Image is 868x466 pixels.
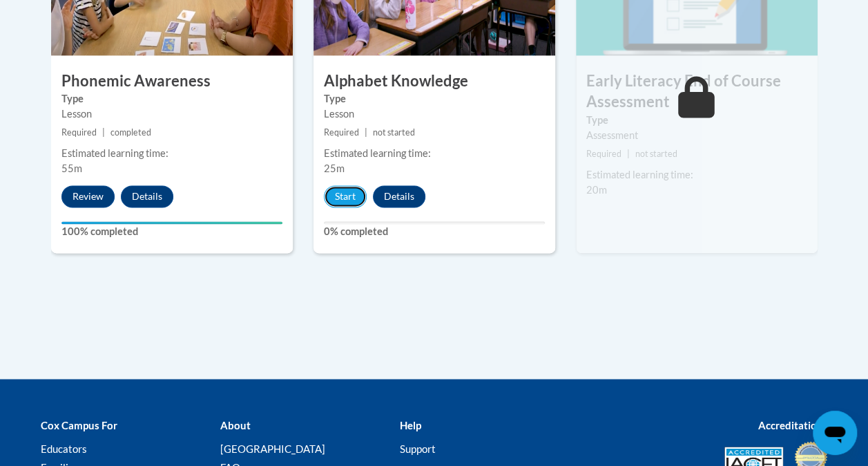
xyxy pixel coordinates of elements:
span: | [102,127,105,138]
b: Cox Campus For [41,418,117,431]
h3: Phonemic Awareness [51,71,293,92]
b: About [220,418,250,431]
span: 55m [61,162,82,174]
span: Required [324,127,359,138]
div: Estimated learning time: [586,167,807,183]
h3: Alphabet Knowledge [314,71,555,92]
button: Details [373,185,425,207]
button: Details [121,185,173,207]
span: 25m [324,162,345,174]
div: Lesson [61,106,282,122]
a: Support [399,442,435,454]
button: Start [324,185,367,207]
a: Educators [41,442,87,454]
span: Required [61,127,97,138]
a: [GEOGRAPHIC_DATA] [220,442,325,454]
label: Type [61,91,282,106]
h3: Early Literacy End of Course Assessment [576,71,818,113]
span: 20m [586,184,607,196]
span: | [627,149,630,159]
span: Required [586,149,621,159]
span: completed [110,127,151,138]
label: 100% completed [61,224,282,239]
b: Help [399,418,421,431]
span: | [365,127,367,138]
label: 0% completed [324,224,545,239]
span: not started [635,149,677,159]
div: Lesson [324,106,545,122]
label: Type [586,113,807,128]
span: not started [373,127,415,138]
div: Estimated learning time: [61,146,282,161]
div: Your progress [61,221,282,224]
div: Estimated learning time: [324,146,545,161]
div: Assessment [586,128,807,143]
label: Type [324,91,545,106]
b: Accreditations [758,418,828,431]
iframe: Button to launch messaging window [813,411,857,455]
button: Review [61,185,115,207]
